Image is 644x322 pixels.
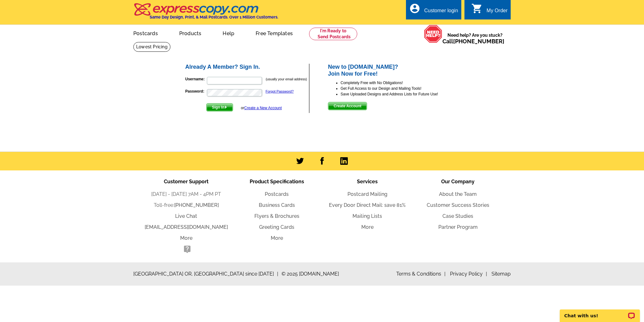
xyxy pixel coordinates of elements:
li: Toll-free: [141,201,231,209]
a: Mailing Lists [353,213,382,219]
a: Every Door Direct Mail: save 81% [329,202,406,208]
a: Forgot Password? [266,89,294,93]
a: Postcard Mailing [347,191,387,197]
a: More [271,235,283,241]
span: Need help? Are you stuck? [442,32,508,45]
a: Privacy Policy [450,271,487,277]
li: Get Full Access to our Design and Mailing Tools! [341,86,460,91]
a: Live Chat [175,213,197,219]
small: (usually your email address) [266,77,307,81]
div: Customer login [424,8,458,17]
a: Case Studies [442,213,473,219]
a: Business Cards [259,202,295,208]
a: Products [169,25,212,40]
a: More [180,235,192,241]
h2: New to [DOMAIN_NAME]? Join Now for Free! [328,64,460,77]
a: [PHONE_NUMBER] [174,202,219,208]
li: Completely Free with No Obligations! [341,80,460,86]
a: Help [213,25,244,40]
i: account_circle [409,3,420,14]
li: [DATE] - [DATE] 7AM - 4PM PT [141,191,231,198]
span: Create Account [328,102,367,110]
a: Partner Program [438,224,478,230]
a: Sitemap [491,271,511,277]
a: [EMAIL_ADDRESS][DOMAIN_NAME] [145,224,228,230]
h2: Already A Member? Sign In. [185,64,309,71]
i: shopping_cart [471,3,483,14]
a: [PHONE_NUMBER] [453,38,504,45]
a: Customer Success Stories [427,202,489,208]
button: Create Account [328,102,367,110]
div: My Order [486,8,508,17]
iframe: LiveChat chat widget [556,302,644,322]
img: button-next-arrow-white.png [225,106,227,109]
a: Create a New Account [244,106,282,110]
a: More [361,224,374,230]
span: Call [442,38,504,45]
a: Terms & Conditions [396,271,446,277]
a: Postcards [265,191,289,197]
span: Sign In [207,104,233,111]
button: Sign In [206,103,233,111]
a: shopping_cart My Order [471,7,508,15]
a: Same Day Design, Print, & Mail Postcards. Over 1 Million Customers. [133,8,278,19]
h4: Same Day Design, Print, & Mail Postcards. Over 1 Million Customers. [150,15,278,19]
a: Flyers & Brochures [254,213,299,219]
a: Free Templates [246,25,303,40]
a: Greeting Cards [259,224,294,230]
span: © 2025 [DOMAIN_NAME] [281,270,339,278]
a: Postcards [123,25,168,40]
span: Product Specifications [250,179,304,185]
span: Services [357,179,378,185]
div: or [241,105,282,111]
a: About the Team [439,191,477,197]
label: Password: [185,89,206,94]
span: Our Company [441,179,475,185]
span: Customer Support [164,179,208,185]
a: account_circle Customer login [409,7,458,15]
li: Save Uploaded Designs and Address Lists for Future Use! [341,91,460,97]
label: Username: [185,76,206,82]
span: [GEOGRAPHIC_DATA] OR, [GEOGRAPHIC_DATA] since [DATE] [133,270,278,278]
img: help [424,25,442,43]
